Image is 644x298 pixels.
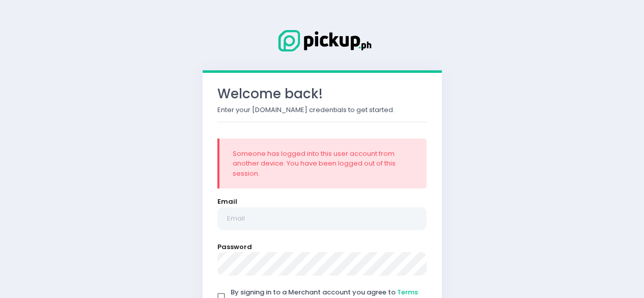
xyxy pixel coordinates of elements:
label: Email [217,197,237,207]
label: Password [217,242,252,252]
input: Email [217,207,427,231]
img: Logo [271,28,373,53]
p: Enter your [DOMAIN_NAME] credentials to get started. [217,105,427,115]
div: Someone has logged into this user account from another device. You have been logged out of this s... [233,149,414,179]
h3: Welcome back! [217,86,427,102]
